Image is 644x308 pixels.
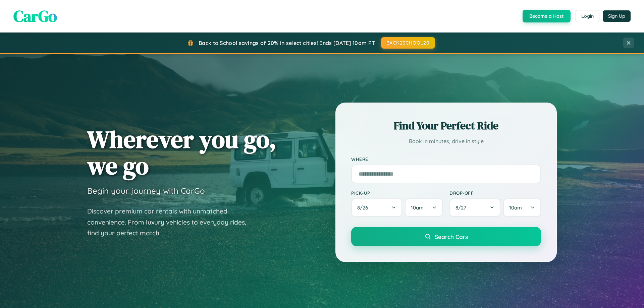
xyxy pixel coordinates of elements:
h1: Wherever you go, we go [87,126,276,179]
label: Pick-up [351,190,443,196]
span: 10am [411,204,424,211]
button: Search Cars [351,227,541,246]
button: Become a Host [523,10,571,22]
button: 8/27 [449,198,500,217]
button: BACK2SCHOOL20 [381,37,435,49]
label: Drop-off [449,190,541,196]
button: 10am [503,198,541,217]
button: 8/26 [351,198,402,217]
span: 8 / 26 [357,204,371,211]
h3: Begin your journey with CarGo [87,186,205,196]
span: CarGo [13,5,57,27]
span: 8 / 27 [455,204,470,211]
p: Discover premium car rentals with unmatched convenience. From luxury vehicles to everyday rides, ... [87,206,255,239]
span: Back to School savings of 20% in select cities! Ends [DATE] 10am PT. [199,40,376,46]
p: Book in minutes, drive in style [351,136,541,146]
span: 10am [509,204,522,211]
button: 10am [405,198,443,217]
h2: Find Your Perfect Ride [351,118,541,133]
label: Where [351,156,541,162]
button: Login [576,10,599,22]
button: Sign Up [603,10,631,22]
span: Search Cars [435,233,468,240]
